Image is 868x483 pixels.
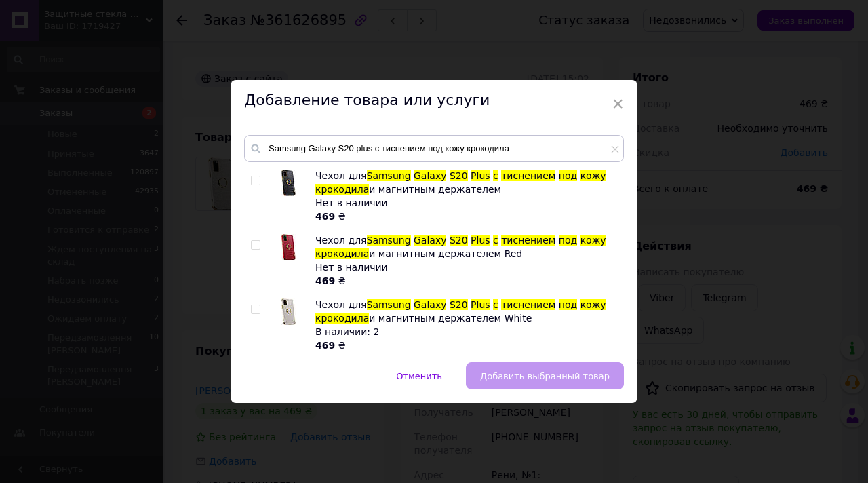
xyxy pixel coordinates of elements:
[559,299,577,310] span: под
[367,299,411,310] span: Samsung
[501,170,555,181] span: тиснением
[396,371,442,381] span: Отменить
[450,299,468,310] span: S20
[369,248,522,259] span: и магнитным держателем Red
[471,170,490,181] span: Plus
[315,170,367,181] span: Чехол для
[493,235,498,246] span: с
[315,274,616,288] div: ₴
[281,170,296,196] img: Чехол для Samsung Galaxy S20 Plus с тиснением под кожу крокодила и магнитным держателем
[471,235,490,246] span: Plus
[382,362,456,389] button: Отменить
[315,325,616,339] div: В наличии: 2
[244,135,624,162] input: Поиск по товарам и услугам
[231,80,637,121] div: Добавление товара или услуги
[315,248,369,259] span: крокодила
[281,298,296,325] img: Чехол для Samsung Galaxy S20 Plus с тиснением под кожу крокодила и магнитным держателем White
[315,235,367,246] span: Чехол для
[315,275,335,286] b: 469
[414,170,446,181] span: Galaxy
[414,235,446,246] span: Galaxy
[559,170,577,181] span: под
[367,170,411,181] span: Samsung
[315,299,367,310] span: Чехол для
[369,184,501,195] span: и магнитным держателем
[471,299,490,310] span: Plus
[414,299,446,310] span: Galaxy
[315,196,616,210] div: Нет в наличии
[367,235,411,246] span: Samsung
[612,92,624,115] span: ×
[501,235,555,246] span: тиснением
[315,340,335,351] b: 469
[315,211,335,222] b: 469
[369,313,532,324] span: и магнитным держателем White
[493,299,498,310] span: с
[281,234,296,260] img: Чехол для Samsung Galaxy S20 Plus с тиснением под кожу крокодила и магнитным держателем Red
[315,313,369,324] span: крокодила
[315,184,369,195] span: крокодила
[315,260,616,274] div: Нет в наличии
[315,210,616,223] div: ₴
[559,235,577,246] span: под
[493,170,498,181] span: с
[580,235,606,246] span: кожу
[580,170,606,181] span: кожу
[580,299,606,310] span: кожу
[315,339,616,352] div: ₴
[450,235,468,246] span: S20
[501,299,555,310] span: тиснением
[450,170,468,181] span: S20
